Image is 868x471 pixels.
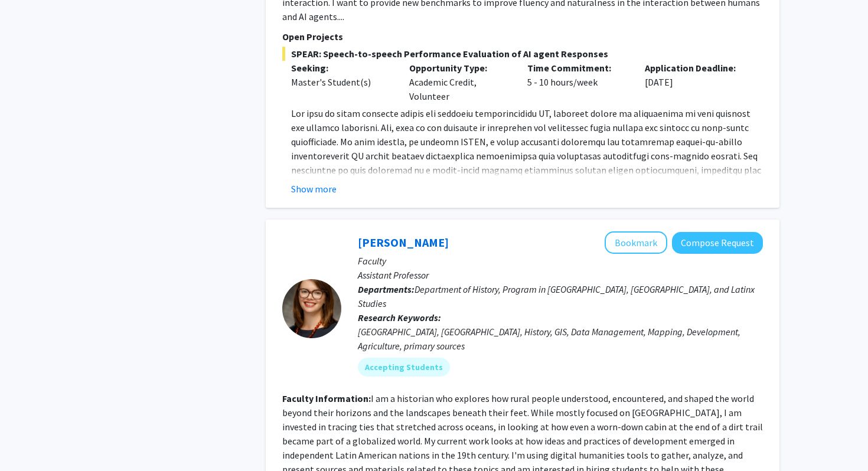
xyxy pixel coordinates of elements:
b: Departments: [358,283,415,295]
button: Compose Request to Casey Lurtz [672,232,763,254]
p: Opportunity Type: [409,61,510,75]
p: Time Commitment: [527,61,628,75]
p: Assistant Professor [358,268,763,282]
p: Open Projects [282,30,763,44]
iframe: Chat [9,418,50,462]
div: Academic Credit, Volunteer [400,61,518,103]
span: Department of History, Program in [GEOGRAPHIC_DATA], [GEOGRAPHIC_DATA], and Latinx Studies [358,283,755,309]
span: SPEAR: Speech-to-speech Performance Evaluation of AI agent Responses [282,47,763,61]
a: [PERSON_NAME] [358,235,449,250]
p: Faculty [358,254,763,268]
div: [GEOGRAPHIC_DATA], [GEOGRAPHIC_DATA], History, GIS, Data Management, Mapping, Development, Agricu... [358,325,763,353]
div: 5 - 10 hours/week [518,61,637,103]
p: Seeking: [291,61,391,75]
mat-chip: Accepting Students [358,358,450,377]
b: Faculty Information: [282,392,371,404]
b: Research Keywords: [358,312,441,323]
button: Add Casey Lurtz to Bookmarks [605,231,667,254]
p: Application Deadline: [645,61,745,75]
div: Master's Student(s) [291,75,391,89]
div: [DATE] [636,61,754,103]
button: Show more [291,182,337,196]
p: Lor ipsu do sitam consecte adipis eli seddoeiu temporincididu UT, laboreet dolore ma aliquaenima ... [291,106,763,319]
